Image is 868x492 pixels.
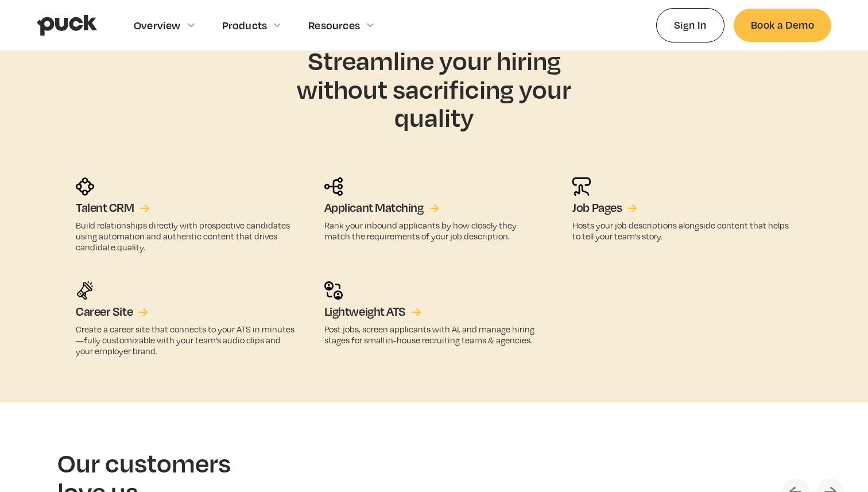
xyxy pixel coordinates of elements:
[308,19,360,32] div: Resources
[734,9,831,41] a: Book a Demo
[134,19,181,32] div: Overview
[572,200,637,215] a: Job Pages→
[324,200,424,215] h5: Applicant Matching
[76,200,150,215] a: Talent CRM→
[429,200,439,215] div: →
[324,304,406,319] h5: Lightweight ATS
[76,304,133,319] h5: Career Site
[76,304,148,319] a: Career Site→
[76,220,296,253] p: Build relationships directly with prospective candidates using automation and authentic content t...
[627,200,637,215] div: →
[572,220,792,242] p: Hosts your job descriptions alongside content that helps to tell your team’s story.
[222,19,268,32] div: Products
[265,46,603,131] h2: Streamline your hiring without sacrificing your quality
[324,200,439,215] a: Applicant Matching→
[656,8,724,42] a: Sign In
[412,304,421,319] div: →
[324,304,422,319] a: Lightweight ATS→
[324,324,544,346] p: Post jobs, screen applicants with AI, and manage hiring stages for small in-house recruiting team...
[138,304,148,319] div: →
[324,220,544,242] p: Rank your inbound applicants by how closely they match the requirements of your job description.
[76,200,134,215] h5: Talent CRM
[140,200,150,215] div: →
[76,324,296,357] p: Create a career site that connects to your ATS in minutes—fully customizable with your team’s aud...
[572,200,622,215] h5: Job Pages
